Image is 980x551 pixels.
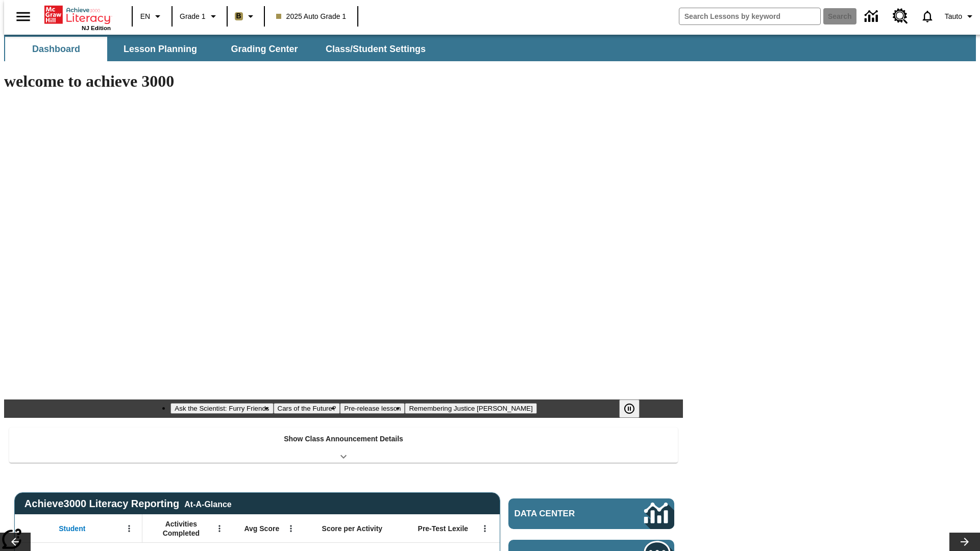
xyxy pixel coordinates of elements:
[59,524,85,533] span: Student
[8,2,38,32] button: Open side menu
[945,11,962,22] span: Tauto
[887,3,914,30] a: Resource Center, Will open in new tab
[418,524,469,533] span: Pre-Test Lexile
[949,533,980,551] button: Lesson carousel, Next
[317,37,434,61] button: Class/Student Settings
[140,11,150,22] span: EN
[322,524,383,533] span: Score per Activity
[477,521,493,536] button: Open Menu
[148,519,215,538] span: Activities Completed
[4,72,683,91] h1: welcome to achieve 3000
[244,524,279,533] span: Avg Score
[44,5,111,25] a: Home
[170,403,273,414] button: Slide 1 Ask the Scientist: Furry Friends
[184,498,231,509] div: At-A-Glance
[236,10,241,22] span: B
[274,403,340,414] button: Slide 2 Cars of the Future?
[231,7,261,26] button: Boost Class color is light brown. Change class color
[4,35,976,61] div: SubNavbar
[9,428,678,463] div: Show Class Announcement Details
[914,3,941,30] a: Notifications
[340,403,405,414] button: Slide 3 Pre-release lesson
[405,403,536,414] button: Slide 4 Remembering Justice O'Connor
[212,521,227,536] button: Open Menu
[176,7,224,26] button: Grade: Grade 1, Select a grade
[941,7,980,26] button: Profile/Settings
[121,521,137,536] button: Open Menu
[679,8,820,24] input: search field
[4,37,435,61] div: SubNavbar
[180,11,206,22] span: Grade 1
[284,434,403,444] p: Show Class Announcement Details
[619,399,650,418] div: Pause
[82,25,111,31] span: NJ Edition
[24,498,232,510] span: Achieve3000 Literacy Reporting
[109,37,211,61] button: Lesson Planning
[508,498,674,529] a: Data Center
[44,4,111,31] div: Home
[213,37,315,61] button: Grading Center
[5,37,107,61] button: Dashboard
[619,399,640,418] button: Pause
[859,3,887,31] a: Data Center
[283,521,299,536] button: Open Menu
[514,509,610,519] span: Data Center
[136,7,168,26] button: Language: EN, Select a language
[276,11,347,22] span: 2025 Auto Grade 1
